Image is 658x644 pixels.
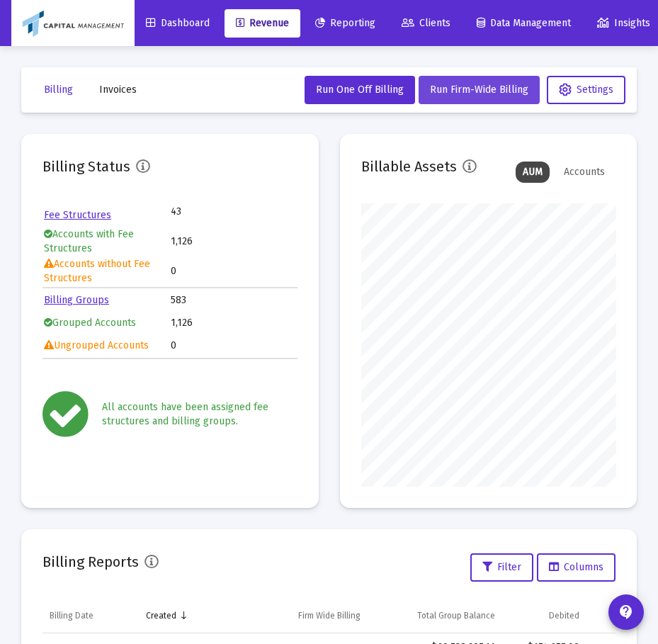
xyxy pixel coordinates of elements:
td: Column Total Group Balance [386,599,502,633]
a: Fee Structures [44,209,111,221]
td: Accounts without Fee Structures [44,257,169,286]
td: Grouped Accounts [44,312,169,334]
span: Run Firm-Wide Billing [430,84,528,96]
a: Reporting [304,9,387,38]
span: Invoices [99,84,137,96]
div: All accounts have been assigned fee structures and billing groups. [102,400,297,429]
td: Column Debited [502,599,586,633]
td: 0 [171,335,296,356]
div: Total Group Balance [417,610,495,621]
h2: Billing Reports [42,550,139,573]
img: Dashboard [22,9,124,38]
h2: Billable Assets [361,155,457,178]
div: AUM [516,162,550,183]
span: Filter [482,561,521,573]
button: Settings [547,76,625,104]
td: 43 [171,205,233,219]
a: Data Management [465,9,582,38]
div: Created [146,610,176,621]
button: Invoices [88,76,148,104]
span: Insights [597,17,650,29]
button: Billing [33,76,84,104]
span: Settings [559,84,613,96]
button: Columns [537,553,616,582]
span: Revenue [236,17,289,29]
td: 0 [171,257,296,286]
div: Debited [549,610,579,621]
span: Run One Off Billing [316,84,404,96]
a: Dashboard [135,9,221,38]
div: Billing Date [50,610,93,621]
td: Column Created [139,599,273,633]
span: Data Management [477,17,571,29]
button: Filter [470,553,533,582]
div: Accounts [557,162,612,183]
td: Column Billing Date [42,599,139,633]
button: Run One Off Billing [305,76,415,104]
span: Dashboard [146,17,210,29]
span: Billing [44,84,73,96]
mat-icon: contact_support [618,604,635,621]
td: 583 [171,290,296,311]
h2: Billing Status [42,155,130,178]
div: Firm Wide Billing [298,610,361,621]
span: Clients [402,17,450,29]
a: Revenue [225,9,300,38]
span: Reporting [315,17,375,29]
td: 1,126 [171,227,296,256]
a: Billing Groups [44,294,109,306]
td: Accounts with Fee Structures [44,227,169,256]
td: Column Firm Wide Billing [272,599,386,633]
td: 1,126 [171,312,296,334]
a: Clients [390,9,462,38]
span: Columns [549,561,603,573]
button: Run Firm-Wide Billing [419,76,540,104]
td: Ungrouped Accounts [44,335,169,356]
